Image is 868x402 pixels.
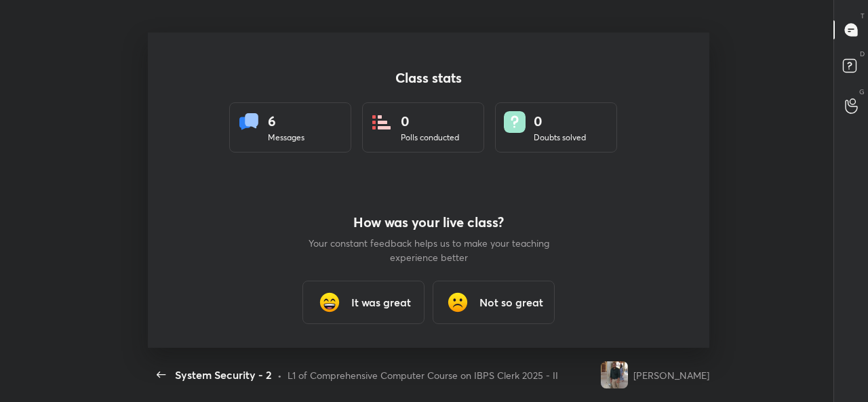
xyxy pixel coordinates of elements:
img: doubts.8a449be9.svg [504,111,526,133]
img: frowning_face_cmp.gif [444,289,471,316]
h3: Not so great [479,294,543,310]
img: fd3d1c1d6ced4e678e73908509670805.jpg [601,361,628,388]
div: 0 [534,111,586,132]
img: grinning_face_with_smiling_eyes_cmp.gif [316,289,343,316]
div: 6 [268,111,304,132]
p: D [860,49,865,59]
p: Your constant feedback helps us to make your teaching experience better [307,236,551,264]
div: 0 [401,111,459,132]
div: Doubts solved [534,132,586,144]
img: statsMessages.856aad98.svg [238,111,260,133]
div: Polls conducted [401,132,459,144]
p: T [861,11,865,21]
img: statsPoll.b571884d.svg [371,111,393,133]
div: [PERSON_NAME] [633,368,709,382]
div: System Security - 2 [175,367,272,383]
h3: It was great [351,294,411,310]
h4: Class stats [229,70,628,86]
h4: How was your live class? [307,214,551,230]
div: • [277,368,282,382]
p: G [859,87,865,97]
div: L1 of Comprehensive Computer Course on IBPS Clerk 2025 - II [288,368,558,382]
div: Messages [268,132,304,144]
